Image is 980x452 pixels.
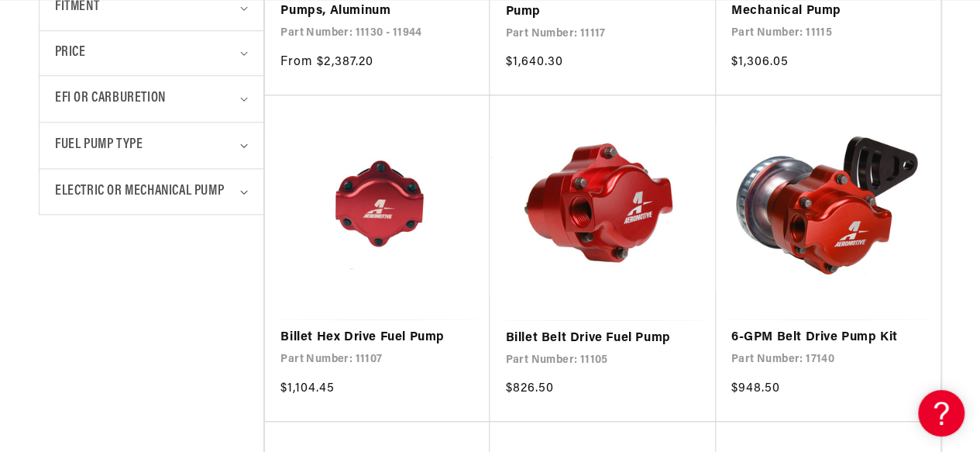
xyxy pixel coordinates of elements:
[55,43,85,64] span: Price
[55,76,248,122] summary: EFI or Carburetion (0 selected)
[55,169,248,215] summary: Electric or Mechanical Pump (0 selected)
[55,88,166,110] span: EFI or Carburetion
[280,328,474,348] a: Billet Hex Drive Fuel Pump
[505,329,700,349] a: Billet Belt Drive Fuel Pump
[55,31,248,75] summary: Price
[731,328,925,348] a: 6-GPM Belt Drive Pump Kit
[55,134,143,157] span: Fuel Pump Type
[55,122,248,168] summary: Fuel Pump Type (0 selected)
[55,181,224,203] span: Electric or Mechanical Pump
